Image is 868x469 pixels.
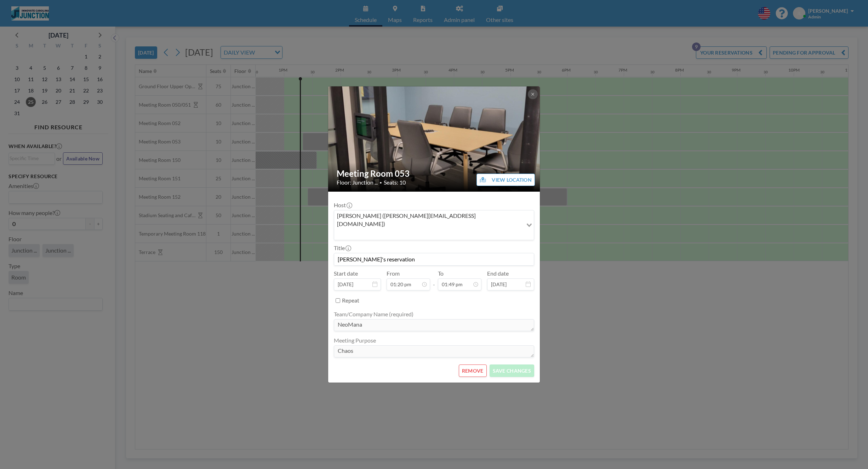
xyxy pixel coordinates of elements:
label: Title [334,244,350,252]
button: SAVE CHANGES [490,365,534,377]
button: REMOVE [459,365,487,377]
span: Floor: Junction ... [337,179,378,186]
input: Search for option [335,229,522,238]
span: • [379,180,382,185]
label: Host [334,202,352,209]
span: - [433,272,435,288]
input: (No title) [334,253,534,265]
button: VIEW LOCATION [476,174,535,186]
label: Team/Company Name (required) [334,311,413,318]
h2: Meeting Room 053 [337,168,532,179]
img: 537.jpg [328,86,541,192]
label: Repeat [342,297,359,304]
span: Seats: 10 [384,179,406,186]
label: To [438,270,444,277]
label: From [387,270,400,277]
label: Start date [334,270,358,277]
div: Search for option [334,210,534,240]
span: [PERSON_NAME] ([PERSON_NAME][EMAIL_ADDRESS][DOMAIN_NAME]) [336,212,521,228]
label: End date [487,270,509,277]
label: Meeting Purpose [334,337,376,344]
